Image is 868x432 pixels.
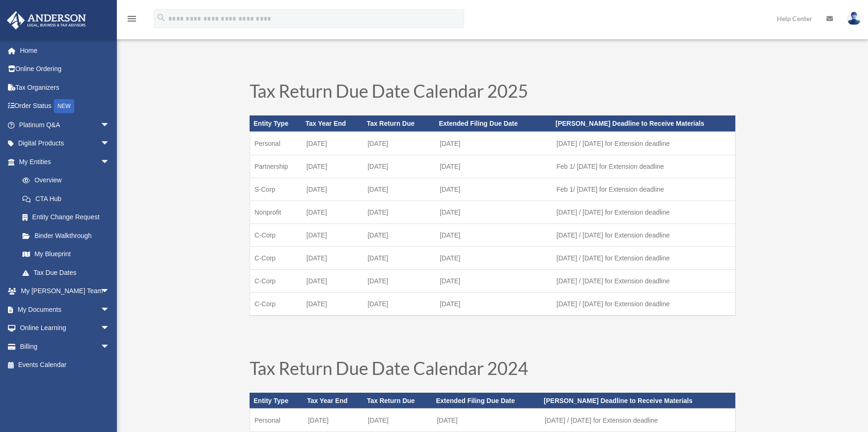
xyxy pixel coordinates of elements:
td: [DATE] / [DATE] for Extension deadline [552,132,735,155]
td: [DATE] [302,223,363,246]
td: [DATE] [363,223,435,246]
td: [DATE] [363,155,435,178]
td: [DATE] [363,409,432,432]
td: [DATE] [302,201,363,223]
th: Entity Type [250,115,302,131]
td: Personal [250,132,302,155]
span: arrow_drop_down [100,282,119,301]
td: [DATE] [363,269,435,292]
a: Platinum Q&Aarrow_drop_down [7,115,124,134]
td: [DATE] [363,201,435,223]
td: [DATE] [435,201,552,223]
a: Entity Change Request [13,208,124,227]
span: arrow_drop_down [100,300,119,319]
th: [PERSON_NAME] Deadline to Receive Materials [552,115,735,131]
a: My Blueprint [13,245,124,264]
td: C-Corp [250,223,302,246]
a: Overview [13,171,124,190]
div: NEW [54,99,74,113]
td: C-Corp [250,269,302,292]
h1: Tax Return Due Date Calendar 2024 [250,359,736,382]
h1: Tax Return Due Date Calendar 2025 [250,82,736,104]
th: Extended Filing Due Date [432,393,540,409]
td: [DATE] [435,178,552,201]
td: [DATE] / [DATE] for Extension deadline [552,269,735,292]
a: Binder Walkthrough [13,226,124,245]
a: Home [7,41,124,60]
span: arrow_drop_down [100,152,119,172]
td: [DATE] [435,132,552,155]
th: Tax Return Due [363,393,432,409]
th: Tax Return Due [363,115,435,131]
td: Nonprofit [250,201,302,223]
a: Billingarrow_drop_down [7,337,124,356]
img: Anderson Advisors Platinum Portal [4,11,89,29]
td: [DATE] [435,292,552,316]
a: Events Calendar [7,356,124,374]
span: arrow_drop_down [100,134,119,153]
a: Digital Productsarrow_drop_down [7,134,124,153]
a: Tax Organizers [7,78,124,97]
a: CTA Hub [13,189,124,208]
td: [DATE] [363,178,435,201]
td: [DATE] / [DATE] for Extension deadline [552,201,735,223]
td: S-Corp [250,178,302,201]
td: [DATE] [302,292,363,316]
td: Personal [250,409,303,432]
td: [DATE] / [DATE] for Extension deadline [552,246,735,269]
a: menu [126,16,137,24]
th: Entity Type [250,393,303,409]
i: menu [126,13,137,24]
th: [PERSON_NAME] Deadline to Receive Materials [540,393,735,409]
td: [DATE] [432,409,540,432]
td: [DATE] / [DATE] for Extension deadline [552,223,735,246]
td: C-Corp [250,292,302,316]
td: Partnership [250,155,302,178]
a: My Documentsarrow_drop_down [7,300,124,319]
span: arrow_drop_down [100,337,119,356]
img: User Pic [847,12,861,25]
td: [DATE] / [DATE] for Extension deadline [540,409,735,432]
td: [DATE] [435,155,552,178]
a: My [PERSON_NAME] Teamarrow_drop_down [7,282,124,301]
td: [DATE] [302,178,363,201]
td: [DATE] / [DATE] for Extension deadline [552,292,735,316]
th: Extended Filing Due Date [435,115,552,131]
td: [DATE] [302,246,363,269]
td: [DATE] [363,132,435,155]
td: [DATE] [363,292,435,316]
td: Feb 1/ [DATE] for Extension deadline [552,178,735,201]
td: Feb 1/ [DATE] for Extension deadline [552,155,735,178]
td: [DATE] [435,269,552,292]
span: arrow_drop_down [100,319,119,338]
td: [DATE] [435,246,552,269]
a: My Entitiesarrow_drop_down [7,152,124,171]
td: [DATE] [302,132,363,155]
td: [DATE] [435,223,552,246]
td: [DATE] [363,246,435,269]
td: [DATE] [302,269,363,292]
th: Tax Year End [302,115,363,131]
a: Tax Due Dates [13,263,119,282]
span: arrow_drop_down [100,115,119,135]
a: Order StatusNEW [7,97,124,116]
td: C-Corp [250,246,302,269]
td: [DATE] [302,155,363,178]
td: [DATE] [303,409,363,432]
a: Online Ordering [7,60,124,79]
th: Tax Year End [303,393,363,409]
i: search [156,13,166,23]
a: Online Learningarrow_drop_down [7,319,124,338]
